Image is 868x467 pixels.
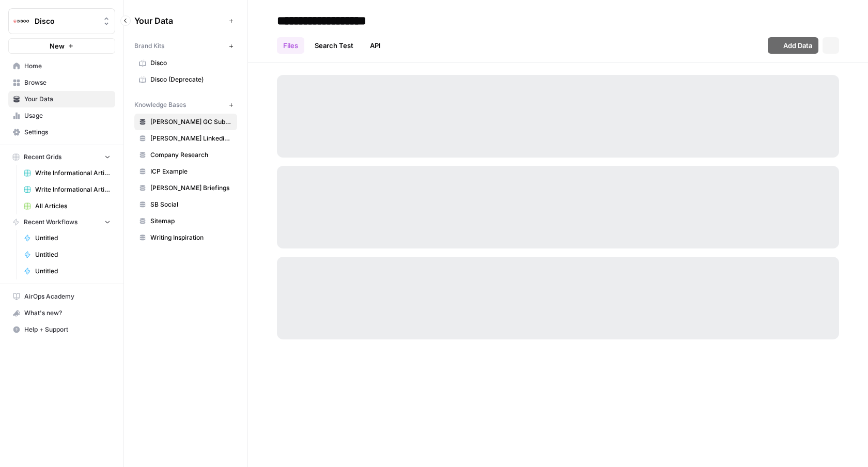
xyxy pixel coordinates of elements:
span: New [50,41,65,51]
a: [PERSON_NAME] GC Substack [134,114,237,130]
span: Home [24,61,111,71]
span: [PERSON_NAME] Briefings [150,183,233,193]
a: Untitled [19,263,115,279]
span: Untitled [35,233,111,243]
a: Company Research [134,147,237,163]
a: Untitled [19,246,115,263]
span: Your Data [134,14,225,27]
span: Disco [35,16,97,26]
img: Disco Logo [12,12,30,30]
a: Disco (Deprecate) [134,71,237,88]
span: Usage [24,111,111,120]
span: Recent Grids [24,152,61,162]
span: Brand Kits [134,41,164,51]
span: Help + Support [24,325,111,334]
span: All Articles [35,201,111,211]
button: Recent Workflows [8,214,115,230]
div: What's new? [9,305,115,321]
button: Recent Grids [8,149,115,165]
a: Your Data [8,91,115,107]
span: Knowledge Bases [134,100,186,110]
a: [PERSON_NAME] Briefings [134,180,237,196]
span: Company Research [150,150,233,160]
a: Settings [8,124,115,141]
span: SB Social [150,200,233,209]
span: ICP Example [150,167,233,176]
span: Untitled [35,250,111,259]
a: Untitled [19,230,115,246]
a: Write Informational Articles [19,165,115,181]
button: New [8,38,115,54]
button: Add Data [768,37,818,54]
a: Home [8,58,115,74]
span: Disco [150,58,233,68]
a: Write Informational Articles [19,181,115,198]
span: Disco (Deprecate) [150,75,233,84]
a: AirOps Academy [8,288,115,305]
a: Browse [8,74,115,91]
button: Help + Support [8,321,115,338]
a: Disco [134,55,237,71]
button: Workspace: Disco [8,8,115,34]
a: ICP Example [134,163,237,180]
span: Write Informational Articles [35,168,111,178]
span: Settings [24,128,111,137]
button: What's new? [8,305,115,321]
a: [PERSON_NAME] Linkedin Posts [134,130,237,147]
span: [PERSON_NAME] Linkedin Posts [150,134,233,143]
a: Sitemap [134,213,237,229]
span: Write Informational Articles [35,185,111,194]
a: Writing Inspiration [134,229,237,246]
span: AirOps Academy [24,292,111,301]
span: Untitled [35,267,111,276]
a: API [364,37,387,54]
a: Files [277,37,304,54]
span: Sitemap [150,216,233,226]
a: All Articles [19,198,115,214]
span: Add Data [783,40,812,51]
span: [PERSON_NAME] GC Substack [150,117,233,127]
span: Recent Workflows [24,217,78,227]
span: Writing Inspiration [150,233,233,242]
a: Search Test [308,37,360,54]
span: Your Data [24,95,111,104]
a: Usage [8,107,115,124]
span: Browse [24,78,111,87]
a: SB Social [134,196,237,213]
